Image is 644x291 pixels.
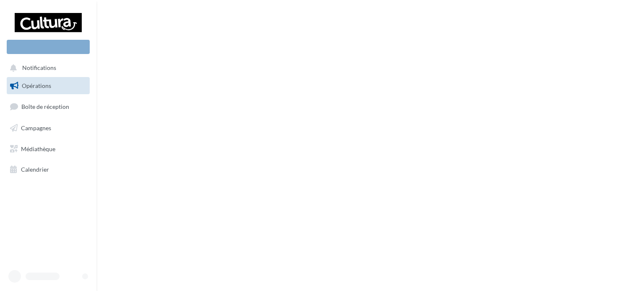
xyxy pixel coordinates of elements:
span: Calendrier [21,166,49,173]
a: Calendrier [5,161,91,178]
span: Campagnes [21,124,51,131]
a: Opérations [5,77,91,95]
a: Médiathèque [5,140,91,158]
a: Campagnes [5,119,91,137]
span: Boîte de réception [21,103,69,110]
div: Nouvelle campagne [7,40,90,54]
a: Boîte de réception [5,98,91,116]
span: Médiathèque [21,145,55,152]
span: Notifications [22,64,56,72]
span: Opérations [22,82,51,89]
